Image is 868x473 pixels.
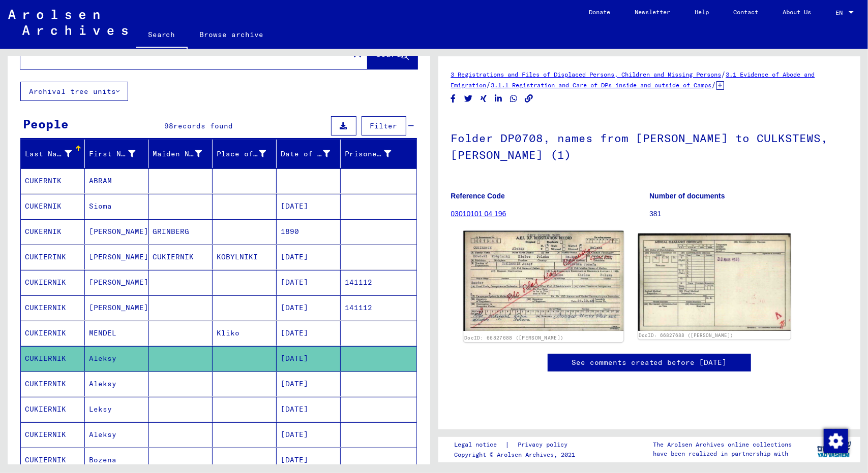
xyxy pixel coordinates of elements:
mat-cell: 141112 [341,270,416,295]
img: Arolsen_neg.svg [8,10,128,35]
mat-cell: Sioma [85,194,149,219]
mat-cell: Bozena [85,448,149,472]
a: Privacy policy [510,440,580,450]
div: | [454,440,580,450]
mat-cell: GRINBERG [149,219,213,244]
b: Number of documents [649,192,725,200]
mat-header-cell: Place of Birth [213,140,277,168]
mat-cell: [PERSON_NAME] [85,270,149,295]
button: Share on WhatsApp [508,92,519,105]
a: DocID: 66827688 ([PERSON_NAME]) [639,332,733,338]
button: Share on Twitter [463,92,474,105]
div: First Name [89,149,136,159]
span: / [712,80,716,89]
button: Archival tree units [20,82,128,101]
a: Browse archive [188,22,276,47]
mat-header-cell: Prisoner # [341,140,416,168]
button: Copy link [524,92,534,105]
mat-cell: Aleksy [85,346,149,371]
mat-cell: CUKIERNIK [149,245,213,269]
mat-cell: [DATE] [277,321,341,346]
mat-header-cell: Last Name [21,140,85,168]
button: Share on Xing [478,92,489,105]
a: DocID: 66827688 ([PERSON_NAME]) [464,334,563,341]
span: records found [173,121,233,130]
mat-cell: Aleksy [85,422,149,447]
a: 3.1.1 Registration and Care of DPs inside and outside of Camps [491,81,712,89]
mat-cell: CUKIERNIK [21,422,85,447]
a: 03010101 04 196 [451,210,506,218]
b: Reference Code [451,192,505,200]
h1: Folder DP0708, names from [PERSON_NAME] to CULKSTEWS, [PERSON_NAME] (1) [451,115,848,176]
p: The Arolsen Archives online collections [653,440,792,449]
mat-cell: CUKIERNIK [21,346,85,371]
div: Place of Birth [217,146,279,162]
mat-cell: [PERSON_NAME] [85,219,149,244]
mat-cell: [DATE] [277,245,341,269]
mat-header-cell: Maiden Name [149,140,213,168]
div: People [23,115,69,133]
mat-cell: MENDEL [85,321,149,346]
mat-cell: CUKIERNIK [21,397,85,422]
mat-cell: [DATE] [277,295,341,320]
mat-cell: [DATE] [277,346,341,371]
div: Date of Birth [281,146,343,162]
mat-cell: CUKERNIK [21,194,85,219]
a: 3 Registrations and Files of Displaced Persons, Children and Missing Persons [451,71,722,78]
a: Search [136,22,188,49]
mat-cell: CUKERNIK [21,219,85,244]
mat-cell: [PERSON_NAME] [85,295,149,320]
button: Share on Facebook [448,92,459,105]
a: See comments created before [DATE] [572,357,727,368]
mat-cell: [DATE] [277,371,341,396]
mat-cell: 1890 [277,219,341,244]
mat-cell: 141112 [341,295,416,320]
mat-cell: [DATE] [277,422,341,447]
mat-cell: Leksy [85,397,149,422]
div: Last Name [25,149,72,159]
button: Share on LinkedIn [493,92,504,105]
mat-cell: CUKERNIK [21,168,85,193]
mat-header-cell: Date of Birth [277,140,341,168]
mat-cell: [DATE] [277,448,341,472]
img: 002.jpg [638,233,791,331]
p: Copyright © Arolsen Archives, 2021 [454,450,580,459]
img: 001.jpg [463,231,623,331]
p: have been realized in partnership with [653,449,792,458]
span: 98 [164,121,173,130]
div: Prisoner # [345,149,392,159]
mat-cell: KOBYLNIKI [213,245,277,269]
mat-cell: CUKIERNIK [21,295,85,320]
div: Date of Birth [281,149,330,159]
div: Zustimmung ändern [823,428,848,453]
mat-cell: CUKIERNIK [21,321,85,346]
mat-cell: CUKIERNIK [21,371,85,396]
div: First Name [89,146,148,162]
mat-cell: ABRAM [85,168,149,193]
div: Maiden Name [153,146,215,162]
mat-cell: Kliko [213,321,277,346]
a: Legal notice [454,440,505,450]
mat-cell: [DATE] [277,397,341,422]
span: Filter [370,121,398,130]
div: Last Name [25,146,84,162]
mat-header-cell: First Name [85,140,149,168]
mat-cell: CUKIERNIK [21,448,85,472]
img: yv_logo.png [815,436,853,462]
div: Prisoner # [345,146,404,162]
mat-cell: [DATE] [277,194,341,219]
button: Filter [362,116,406,136]
div: Place of Birth [217,149,266,159]
div: Maiden Name [153,149,202,159]
span: / [487,80,491,89]
span: / [722,70,726,79]
img: Zustimmung ändern [824,429,848,453]
mat-cell: [PERSON_NAME] [85,245,149,269]
p: 381 [649,209,848,219]
mat-cell: [DATE] [277,270,341,295]
mat-cell: Aleksy [85,371,149,396]
mat-cell: CUKIERINK [21,245,85,269]
mat-cell: CUKIERNIK [21,270,85,295]
mat-select-trigger: EN [835,9,843,16]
